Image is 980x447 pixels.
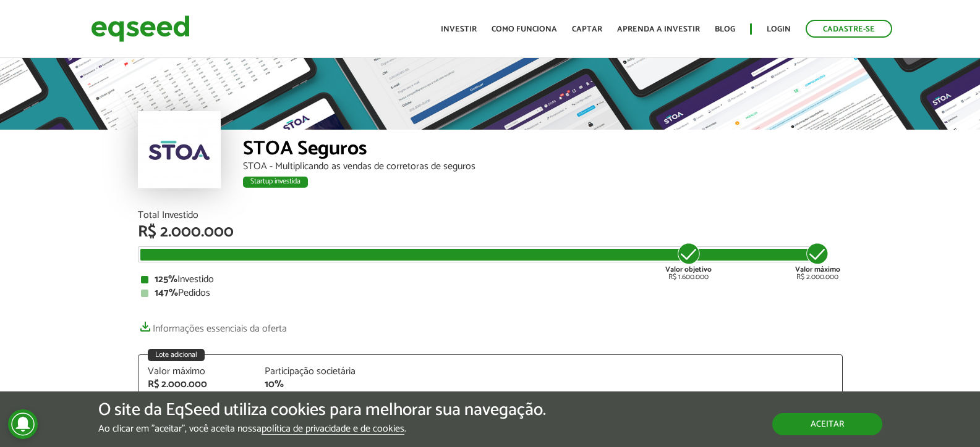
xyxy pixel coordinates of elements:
div: 10% [265,380,364,390]
a: Blog [715,25,735,33]
a: Captar [572,25,602,33]
strong: Valor objetivo [665,264,712,275]
p: Ao clicar em "aceitar", você aceita nossa . [98,423,546,435]
div: R$ 2.000.000 [795,241,840,281]
a: Informações essenciais da oferta [138,317,287,334]
strong: 125% [155,271,177,288]
a: Investir [441,25,477,33]
div: R$ 2.000.000 [148,380,247,390]
div: R$ 1.600.000 [665,241,712,281]
div: Lote adicional [148,349,205,361]
div: Total Investido [138,211,843,220]
div: STOA Seguros [243,139,843,162]
div: Investido [141,275,840,285]
a: Aprenda a investir [617,25,700,33]
strong: Valor máximo [795,264,840,275]
strong: 147% [155,285,178,301]
a: política de privacidade e de cookies [262,424,404,435]
a: Login [767,25,791,33]
a: Cadastre-se [806,20,892,38]
h5: O site da EqSeed utiliza cookies para melhorar sua navegação. [98,401,546,420]
a: Como funciona [492,25,557,33]
img: EqSeed [91,12,190,45]
button: Aceitar [772,413,882,435]
div: Participação societária [265,367,364,377]
div: STOA - Multiplicando as vendas de corretoras de seguros [243,162,843,172]
div: Valor máximo [148,367,247,377]
div: R$ 2.000.000 [138,224,843,240]
div: Startup investida [243,177,308,188]
div: Pedidos [141,288,840,298]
